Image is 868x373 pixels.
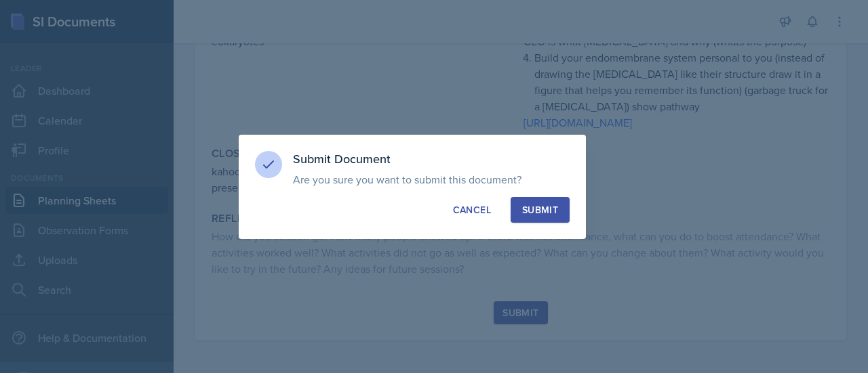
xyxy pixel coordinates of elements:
h3: Submit Document [293,151,570,167]
div: Submit [522,203,558,217]
p: Are you sure you want to submit this document? [293,173,570,186]
button: Submit [511,197,570,223]
div: Cancel [453,203,491,217]
button: Cancel [441,197,502,223]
